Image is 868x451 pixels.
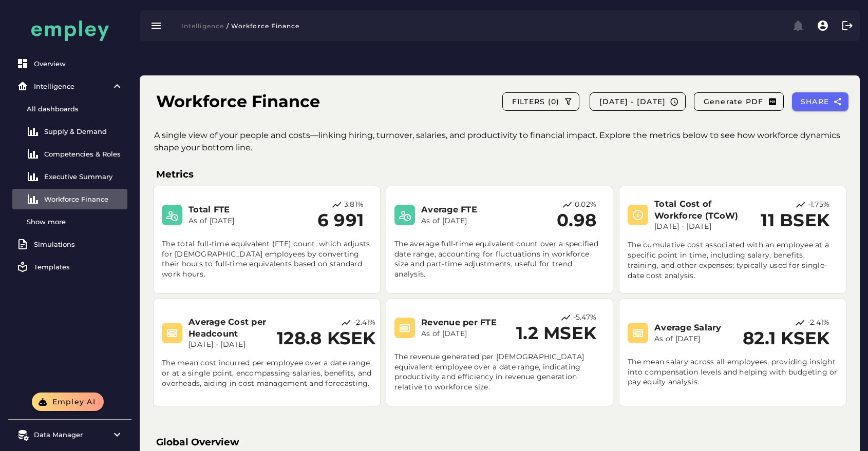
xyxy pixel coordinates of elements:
p: As of [DATE] [654,334,737,344]
div: Workforce Finance [44,195,123,203]
button: Empley AI [32,393,104,411]
p: 0.02% [575,200,596,210]
h3: Metrics [156,167,843,182]
a: Simulations [12,234,127,254]
h1: Workforce Finance [156,89,320,114]
p: -1.75% [808,200,830,210]
div: Competencies & Roles [44,150,123,158]
a: Overview [12,53,127,74]
p: The total full-time equivalent (FTE) count, which adjusts for [DEMOGRAPHIC_DATA] employees by con... [162,231,372,280]
a: Templates [12,257,127,277]
p: The revenue generated per [DEMOGRAPHIC_DATA] equivalent employee over a date range, indicating pr... [394,344,605,393]
span: / Workforce Finance [226,22,299,30]
a: Workforce Finance [12,189,127,209]
div: Intelligence [34,82,106,90]
div: All dashboards [27,105,123,113]
h3: Revenue per FTE [421,317,510,328]
h3: Average FTE [421,204,526,215]
div: Simulations [34,240,123,248]
div: Executive Summary [44,172,123,181]
p: The mean salary across all employees, providing insight into compensation levels and helping with... [628,349,838,388]
h3: Total FTE [188,204,294,215]
div: Show more [27,218,123,226]
p: -2.41% [807,318,830,328]
h2: 1.2 MSEK [516,323,596,344]
h3: Average Salary [654,322,737,334]
h2: 82.1 KSEK [743,328,829,349]
h3: Total Cost of Workforce (TCoW) [654,198,754,222]
span: Empley AI [51,397,96,406]
div: Overview [34,60,123,68]
a: Executive Summary [12,166,127,187]
span: FILTERS (0) [511,97,559,106]
h2: 128.8 KSEK [277,328,376,349]
a: All dashboards [12,99,127,119]
p: 3.81% [344,200,364,210]
p: The mean cost incurred per employee over a date range or at a single point, encompassing salaries... [162,350,372,389]
span: SHARE [800,97,829,106]
div: Supply & Demand [44,127,123,135]
button: FILTERS (0) [502,92,579,111]
span: Intelligence [181,22,224,30]
p: As of [DATE] [188,216,294,226]
span: Generate PDF [703,97,763,106]
button: / Workforce Finance [224,18,306,33]
h2: 11 BSEK [761,210,829,231]
p: [DATE] - [DATE] [188,340,271,350]
p: As of [DATE] [421,329,510,339]
p: [DATE] - [DATE] [654,222,754,232]
button: Intelligence [175,18,224,33]
h2: 6 991 [317,210,364,231]
button: SHARE [792,92,849,111]
p: -5.47% [573,312,597,323]
h3: Average Cost per Headcount [188,316,271,340]
h3: Global Overview [156,435,843,449]
button: [DATE] - [DATE] [590,92,686,111]
p: The cumulative cost associated with an employee at a specific point in time, including salary, be... [628,232,838,281]
span: [DATE] - [DATE] [598,97,666,106]
p: -2.41% [353,318,376,328]
p: A single view of your people and costs—linking hiring, turnover, salaries, and productivity to fi... [154,129,862,154]
div: Data Manager [34,430,106,439]
a: Competencies & Roles [12,144,127,164]
div: Templates [34,263,123,271]
p: As of [DATE] [421,216,526,226]
button: Generate PDF [694,92,783,111]
h2: 0.98 [557,210,596,231]
p: The average full-time equivalent count over a specified date range, accounting for fluctuations i... [394,231,605,280]
a: Supply & Demand [12,121,127,142]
